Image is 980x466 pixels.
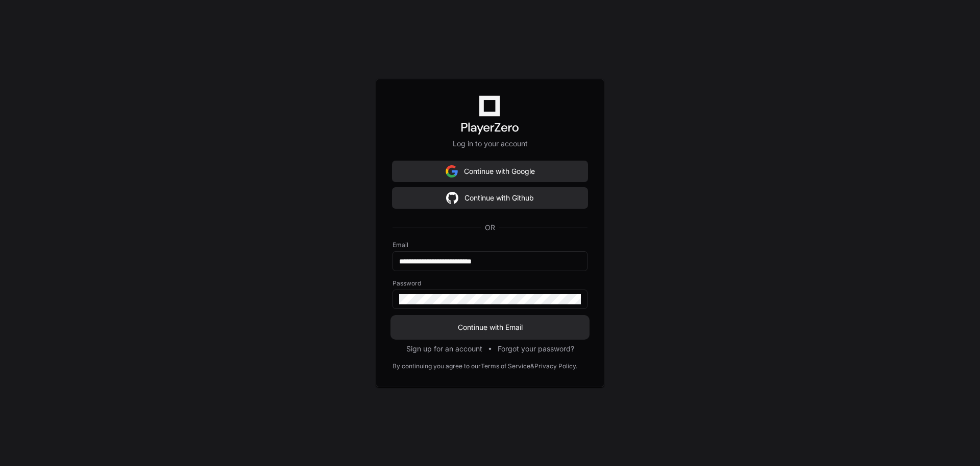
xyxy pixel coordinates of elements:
[393,161,587,182] button: Continue with Google
[393,139,587,149] p: Log in to your account
[530,362,534,370] div: &
[393,241,587,249] label: Email
[393,279,587,287] label: Password
[498,344,574,354] button: Forgot your password?
[446,188,458,208] img: Sign in with google
[393,317,587,338] button: Continue with Email
[481,362,530,370] a: Terms of Service
[406,344,482,354] button: Sign up for an account
[446,161,458,182] img: Sign in with google
[393,188,587,208] button: Continue with Github
[393,322,587,332] span: Continue with Email
[534,362,577,370] a: Privacy Policy.
[393,362,481,370] div: By continuing you agree to our
[481,223,499,233] span: OR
